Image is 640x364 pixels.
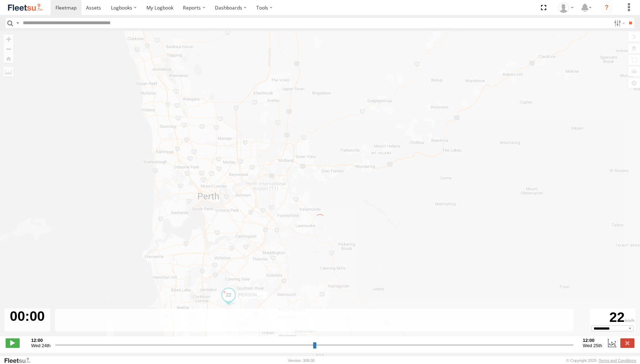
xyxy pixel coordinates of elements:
[583,343,602,348] span: Wed 25th
[31,338,51,343] strong: 12:00
[599,358,636,363] a: Terms and Conditions
[591,310,634,325] div: 22
[7,3,44,12] img: fleetsu-logo-horizontal.svg
[620,338,634,348] label: Close
[601,2,612,13] i: ?
[611,18,626,28] label: Search Filter Options
[288,358,315,363] div: Version: 308.00
[31,343,51,348] span: Wed 24th
[15,18,20,28] label: Search Query
[6,338,20,348] label: Play/Stop
[583,338,602,343] strong: 12:00
[4,357,36,364] a: Visit our Website
[556,2,576,13] div: Brodie Richardson
[566,358,636,363] div: © Copyright 2025 -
